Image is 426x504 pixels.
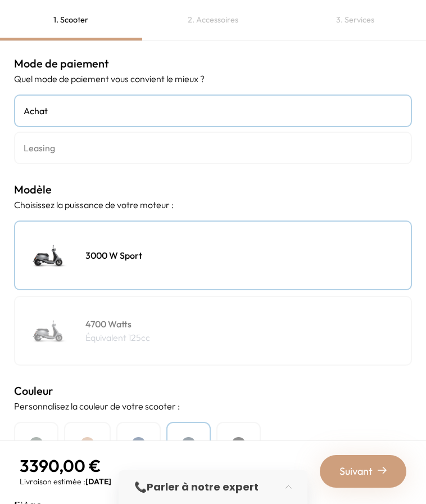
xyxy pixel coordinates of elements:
[85,317,150,331] h4: 4700 Watts
[378,466,387,475] img: right-arrow-2.png
[14,72,412,85] p: Quel mode de paiement vous convient le mieux ?
[20,476,111,487] p: Livraison estimée :
[14,399,412,413] p: Personnalisez la couleur de votre scooter :
[85,249,142,262] h4: 3000 W Sport
[21,227,77,283] img: Scooter
[14,181,412,198] h3: Modèle
[20,456,111,476] p: 3390,00 €
[14,132,412,164] a: Leasing
[24,104,402,118] h4: Achat
[14,382,412,399] h3: Couleur
[339,463,373,479] span: Suivant
[85,331,150,344] p: Équivalent 125cc
[21,303,77,359] img: Scooter
[14,55,412,72] h3: Mode de paiement
[14,198,412,211] p: Choisissez la puissance de votre moteur :
[85,476,111,487] span: [DATE]
[24,141,402,155] h4: Leasing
